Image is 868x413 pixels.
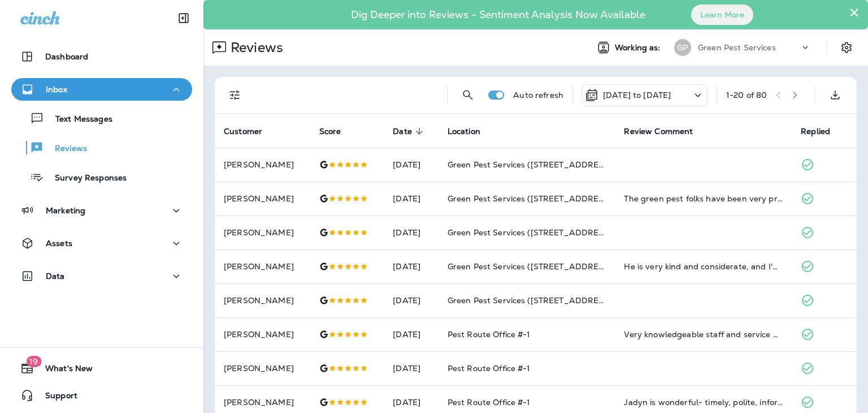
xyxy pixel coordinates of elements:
[836,37,857,58] button: Settings
[224,127,262,136] span: Customer
[224,194,301,203] p: [PERSON_NAME]
[44,144,87,154] p: Reviews
[448,397,531,407] span: Pest Route Office #-1
[448,295,615,306] span: Green Pest Services ([STREET_ADDRESS])
[168,7,199,29] button: Collapse Sidebar
[34,391,77,405] span: Support
[448,193,615,204] span: Green Pest Services ([STREET_ADDRESS])
[513,91,563,100] p: Auto refresh
[11,232,192,255] button: Assets
[11,45,192,68] button: Dashboard
[46,206,85,215] p: Marketing
[26,356,41,367] span: 19
[11,136,192,160] button: Reviews
[11,165,192,189] button: Survey Responses
[318,13,678,16] p: Dig Deeper into Reviews - Sentiment Analysis Now Available
[624,193,783,204] div: The green pest folks have been very professional and easy to work with when dealing with a yellow...
[393,127,412,136] span: Date
[224,126,277,136] span: Customer
[44,114,112,125] p: Text Messages
[11,78,192,101] button: Inbox
[11,106,192,130] button: Text Messages
[603,91,671,100] p: [DATE] to [DATE]
[224,330,301,339] p: [PERSON_NAME]
[448,127,480,136] span: Location
[384,351,438,385] td: [DATE]
[726,91,767,100] div: 1 - 20 of 80
[45,52,88,61] p: Dashboard
[691,5,753,25] button: Learn More
[824,84,847,106] button: Export as CSV
[448,261,685,272] span: Green Pest Services ([STREET_ADDRESS][PERSON_NAME])
[457,84,479,106] button: Search Reviews
[448,160,662,170] span: Green Pest Services ([STREET_ADDRESS][US_STATE])
[393,126,427,136] span: Date
[319,127,341,136] span: Score
[624,127,693,136] span: Review Comment
[44,173,127,184] p: Survey Responses
[11,384,192,407] button: Support
[448,126,495,136] span: Location
[384,249,438,283] td: [DATE]
[224,84,246,106] button: Filters
[384,317,438,351] td: [DATE]
[448,227,615,238] span: Green Pest Services ([STREET_ADDRESS])
[319,126,356,136] span: Score
[224,296,301,305] p: [PERSON_NAME]
[224,160,301,169] p: [PERSON_NAME]
[34,364,93,377] span: What's New
[11,357,192,380] button: 19What's New
[224,364,301,373] p: [PERSON_NAME]
[615,43,663,53] span: Working as:
[801,127,830,136] span: Replied
[226,39,283,56] p: Reviews
[698,43,776,52] p: Green Pest Services
[624,329,783,340] div: Very knowledgeable staff and service was great specially after having to cancel another company w...
[849,3,860,21] button: Close
[224,262,301,271] p: [PERSON_NAME]
[11,199,192,222] button: Marketing
[11,265,192,287] button: Data
[384,148,438,182] td: [DATE]
[674,39,691,56] div: GP
[624,261,783,272] div: He is very kind and considerate, and I'm sure he did a good job, like he did the last time he was...
[624,126,708,136] span: Review Comment
[46,239,72,248] p: Assets
[384,283,438,317] td: [DATE]
[224,228,301,237] p: [PERSON_NAME]
[224,398,301,407] p: [PERSON_NAME]
[801,126,845,136] span: Replied
[624,397,783,408] div: Jadyn is wonderful- timely, polite, informative!!! He is great and do is Green Pest!!
[384,216,438,249] td: [DATE]
[46,272,65,281] p: Data
[448,329,531,339] span: Pest Route Office #-1
[384,182,438,216] td: [DATE]
[46,85,67,94] p: Inbox
[448,363,531,373] span: Pest Route Office #-1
